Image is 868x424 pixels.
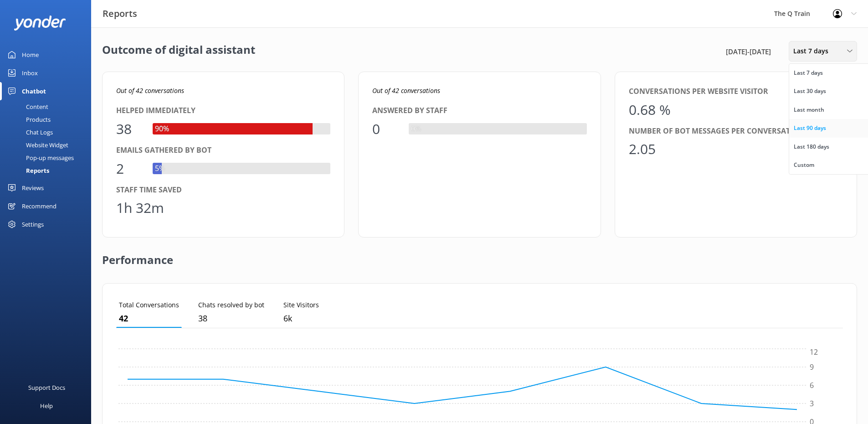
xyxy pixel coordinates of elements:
[116,105,330,117] div: Helped immediately
[5,100,48,113] div: Content
[119,312,179,325] p: 42
[794,68,823,78] div: Last 7 days
[22,82,46,100] div: Chatbot
[116,184,330,196] div: Staff time saved
[629,99,671,121] div: 0.68 %
[116,197,164,219] div: 1h 32m
[116,118,144,140] div: 38
[14,16,66,31] img: yonder-white-logo.png
[810,362,814,372] tspan: 9
[810,398,814,408] tspan: 3
[198,300,264,310] p: Chats resolved by bot
[794,160,814,170] div: Custom
[116,158,144,180] div: 2
[5,126,91,139] a: Chat Logs
[5,126,53,139] div: Chat Logs
[22,215,44,233] div: Settings
[22,46,39,64] div: Home
[372,118,400,140] div: 0
[116,145,330,156] div: Emails gathered by bot
[793,46,834,56] span: Last 7 days
[810,347,818,357] tspan: 12
[794,87,826,96] div: Last 30 days
[372,105,586,117] div: Answered by staff
[5,164,91,177] a: Reports
[102,238,173,274] h2: Performance
[810,380,814,390] tspan: 6
[153,123,171,135] div: 90%
[5,151,74,164] div: Pop-up messages
[794,124,826,133] div: Last 90 days
[5,139,91,151] a: Website Widget
[116,86,184,95] i: Out of 42 conversations
[153,163,167,175] div: 5%
[283,312,319,325] p: 6,151
[5,113,51,126] div: Products
[409,123,423,135] div: 0%
[5,139,68,151] div: Website Widget
[198,312,264,325] p: 38
[5,164,49,177] div: Reports
[629,125,843,137] div: Number of bot messages per conversation (avg.)
[5,151,91,164] a: Pop-up messages
[22,179,44,197] div: Reviews
[794,105,824,114] div: Last month
[103,6,137,21] h3: Reports
[794,142,829,151] div: Last 180 days
[629,86,843,98] div: Conversations per website visitor
[22,64,38,82] div: Inbox
[102,41,255,62] h2: Outcome of digital assistant
[372,86,440,95] i: Out of 42 conversations
[22,197,56,215] div: Recommend
[5,113,91,126] a: Products
[283,300,319,310] p: Site Visitors
[629,138,656,160] div: 2.05
[28,378,65,397] div: Support Docs
[40,397,53,415] div: Help
[726,46,771,57] span: [DATE] - [DATE]
[5,100,91,113] a: Content
[119,300,179,310] p: Total Conversations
